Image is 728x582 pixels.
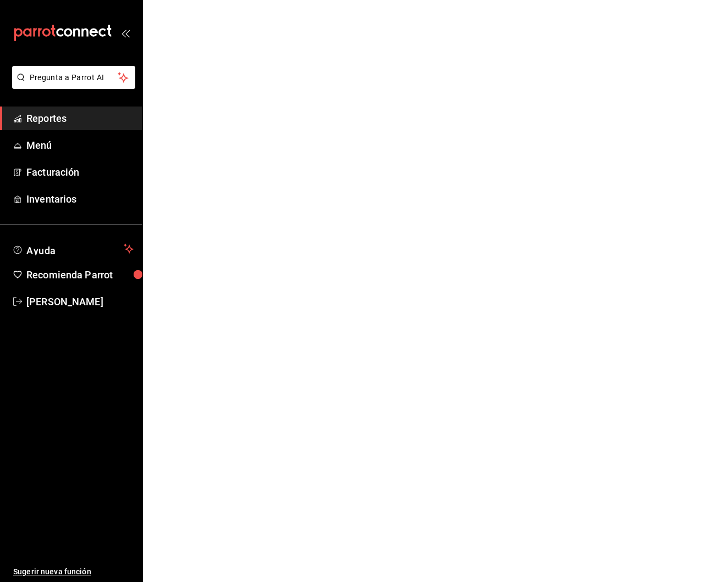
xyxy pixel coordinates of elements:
[8,80,135,91] a: Pregunta a Parrot AI
[30,72,118,83] span: Pregunta a Parrot AI
[26,111,134,126] span: Reportes
[26,242,119,255] span: Ayuda
[26,138,134,153] span: Menú
[26,165,134,180] span: Facturación
[26,294,134,309] span: [PERSON_NAME]
[26,192,134,206] span: Inventarios
[12,66,135,89] button: Pregunta a Parrot AI
[121,29,130,37] button: open_drawer_menu
[13,566,134,578] span: Sugerir nueva función
[26,267,134,282] span: Recomienda Parrot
